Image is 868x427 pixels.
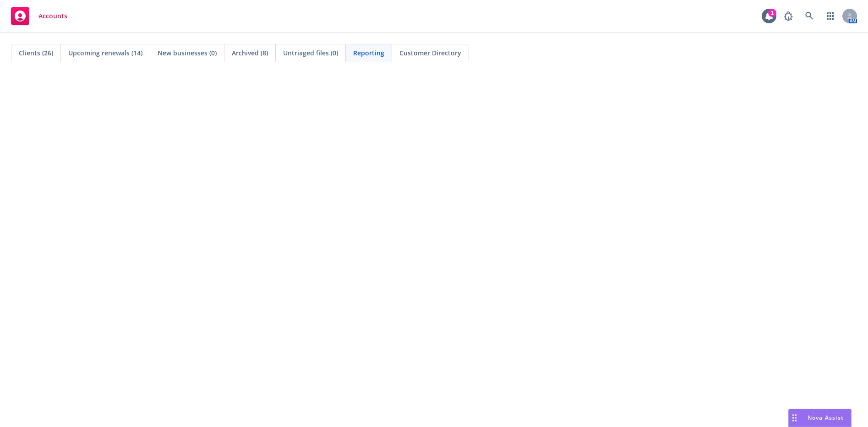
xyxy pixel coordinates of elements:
a: Report a Bug [779,7,797,25]
a: Switch app [821,7,840,25]
span: Customer Directory [399,48,461,58]
span: Reporting [353,48,384,58]
span: Nova Assist [808,414,844,422]
span: Archived (8) [232,48,268,58]
button: Nova Assist [788,409,852,427]
span: Upcoming renewals (14) [68,48,142,58]
a: Accounts [7,3,71,29]
a: Search [800,7,819,25]
div: 1 [768,9,776,17]
span: Accounts [38,12,67,20]
span: Untriaged files (0) [283,48,338,58]
span: New businesses (0) [158,48,217,58]
iframe: Hex Dashboard 1 [9,82,859,418]
span: Clients (26) [19,48,53,58]
div: Drag to move [789,409,800,427]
